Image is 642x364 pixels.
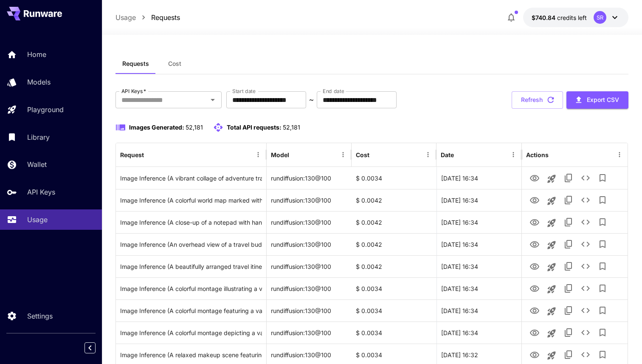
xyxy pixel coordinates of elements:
[543,303,560,320] button: Launch in playground
[560,258,577,275] button: Copy TaskUUID
[594,280,611,297] button: Add to library
[120,151,144,158] div: Request
[271,151,289,158] div: Model
[543,237,560,254] button: Launch in playground
[594,214,611,231] button: Add to library
[120,234,262,255] div: Click to copy prompt
[267,233,352,255] div: rundiffusion:130@100
[594,169,611,186] button: Add to library
[594,346,611,363] button: Add to library
[560,302,577,319] button: Copy TaskUUID
[232,87,256,95] label: Start date
[441,151,454,158] div: Date
[526,235,543,253] button: View Image
[121,87,146,95] label: API Keys
[120,278,262,299] div: Click to copy prompt
[84,49,91,56] img: tab_keywords_by_traffic_grey.svg
[526,324,543,341] button: View Image
[543,170,560,187] button: Launch in playground
[120,189,262,211] div: Click to copy prompt
[422,149,434,161] button: Menu
[577,214,594,231] button: See details
[577,280,594,297] button: See details
[207,94,219,106] button: Open
[290,149,302,161] button: Sort
[352,255,436,277] div: $ 0.0042
[120,322,262,344] div: Click to copy prompt
[526,279,543,297] button: View Image
[120,256,262,277] div: Click to copy prompt
[594,302,611,319] button: Add to library
[594,236,611,253] button: Add to library
[352,189,436,211] div: $ 0.0042
[436,255,521,277] div: 30 Aug, 2025 16:34
[507,149,519,161] button: Menu
[560,324,577,341] button: Copy TaskUUID
[352,233,436,255] div: $ 0.0042
[120,212,262,233] div: Click to copy prompt
[560,346,577,363] button: Copy TaskUUID
[14,14,20,20] img: logo_orange.svg
[94,50,143,56] div: Keywords by Traffic
[267,277,352,299] div: rundiffusion:130@100
[614,149,625,161] button: Menu
[227,124,282,131] span: Total API requests:
[436,189,521,211] div: 30 Aug, 2025 16:34
[352,211,436,233] div: $ 0.0042
[323,87,344,95] label: End date
[526,302,543,319] button: View Image
[594,258,611,275] button: Add to library
[526,257,543,275] button: View Image
[186,124,203,131] span: 52,181
[115,12,136,23] a: Usage
[526,169,543,186] button: View Image
[526,346,543,363] button: View Image
[566,91,628,109] button: Export CSV
[267,189,352,211] div: rundiffusion:130@100
[22,22,60,29] div: Domain: [URL]
[532,14,557,21] span: $740.84
[27,187,55,197] p: API Keys
[24,14,42,20] div: v 4.0.25
[267,167,352,189] div: rundiffusion:130@100
[151,12,180,23] a: Requests
[370,149,382,161] button: Sort
[577,324,594,341] button: See details
[129,124,184,131] span: Images Generated:
[436,211,521,233] div: 30 Aug, 2025 16:34
[512,91,563,109] button: Refresh
[27,311,53,321] p: Settings
[560,192,577,209] button: Copy TaskUUID
[557,14,587,21] span: credits left
[115,12,180,23] nav: breadcrumb
[594,192,611,209] button: Add to library
[577,192,594,209] button: See details
[120,300,262,322] div: Click to copy prompt
[526,191,543,209] button: View Image
[560,236,577,253] button: Copy TaskUUID
[356,151,369,158] div: Cost
[352,167,436,189] div: $ 0.0034
[27,132,50,142] p: Library
[560,169,577,186] button: Copy TaskUUID
[526,213,543,231] button: View Image
[436,299,521,322] div: 30 Aug, 2025 16:34
[577,236,594,253] button: See details
[27,49,46,59] p: Home
[560,280,577,297] button: Copy TaskUUID
[352,277,436,299] div: $ 0.0034
[543,192,560,209] button: Launch in playground
[91,340,102,356] div: Collapse sidebar
[267,255,352,277] div: rundiffusion:130@100
[267,322,352,344] div: rundiffusion:130@100
[543,347,560,364] button: Launch in playground
[23,49,30,56] img: tab_domain_overview_orange.svg
[594,11,606,24] div: SR
[252,149,264,161] button: Menu
[436,322,521,344] div: 30 Aug, 2025 16:34
[267,211,352,233] div: rundiffusion:130@100
[577,302,594,319] button: See details
[455,149,467,161] button: Sort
